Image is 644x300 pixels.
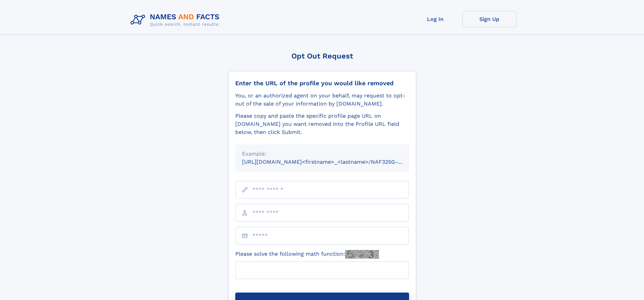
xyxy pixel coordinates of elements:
[228,52,416,60] div: Opt Out Request
[128,11,225,29] img: Logo Names and Facts
[235,79,409,87] div: Enter the URL of the profile you would like removed
[462,11,517,27] a: Sign Up
[235,92,409,108] div: You, or an authorized agent on your behalf, may request to opt-out of the sale of your informatio...
[408,11,462,27] a: Log In
[235,250,379,259] label: Please solve the following math function:
[235,112,409,136] div: Please copy and paste the specific profile page URL on [DOMAIN_NAME] you want removed into the Pr...
[242,150,402,158] div: Example:
[242,159,422,165] small: [URL][DOMAIN_NAME]<firstname>_<lastname>/NAF325G-xxxxxxxx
